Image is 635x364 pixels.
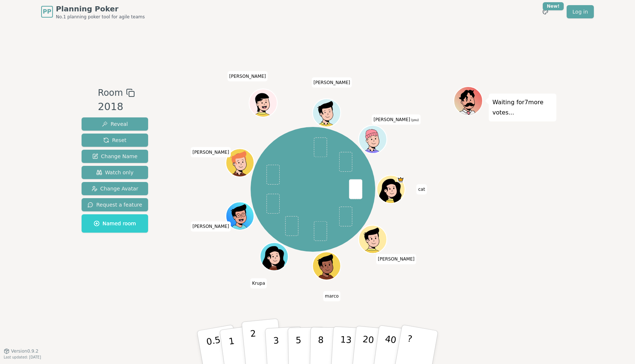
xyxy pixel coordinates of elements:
span: Click to change your name [372,114,421,125]
span: cat is the host [397,176,404,183]
span: PP [43,7,51,16]
span: Last updated: [DATE] [4,355,41,359]
span: Change Name [92,153,137,160]
span: Click to change your name [323,291,341,301]
span: Click to change your name [250,278,267,288]
button: Watch only [82,166,148,179]
span: Named room [94,220,136,227]
div: 2018 [98,99,134,114]
span: Click to change your name [416,184,427,194]
span: Room [98,86,123,99]
span: Change Avatar [92,185,139,192]
button: Click to change your avatar [359,126,386,153]
button: Change Avatar [82,182,148,195]
span: Reset [103,136,126,144]
span: Watch only [96,169,134,176]
div: New! [543,2,564,10]
button: Request a feature [82,198,148,211]
a: Log in [567,5,594,18]
button: Named room [82,214,148,233]
span: Request a feature [87,201,142,208]
span: Click to change your name [191,147,231,157]
button: Reset [82,134,148,147]
span: Version 0.9.2 [11,348,39,354]
span: Click to change your name [191,221,231,232]
button: New! [539,5,552,18]
span: Planning Poker [56,4,145,14]
button: Reveal [82,117,148,131]
span: No.1 planning poker tool for agile teams [56,14,145,20]
span: Click to change your name [376,254,416,264]
span: Click to change your name [312,77,352,87]
span: Click to change your name [227,71,268,81]
p: Waiting for 7 more votes... [492,97,553,118]
button: Version0.9.2 [4,348,39,354]
button: Change Name [82,150,148,163]
a: PPPlanning PokerNo.1 planning poker tool for agile teams [41,4,145,20]
span: Reveal [102,120,128,128]
span: (you) [410,119,419,122]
